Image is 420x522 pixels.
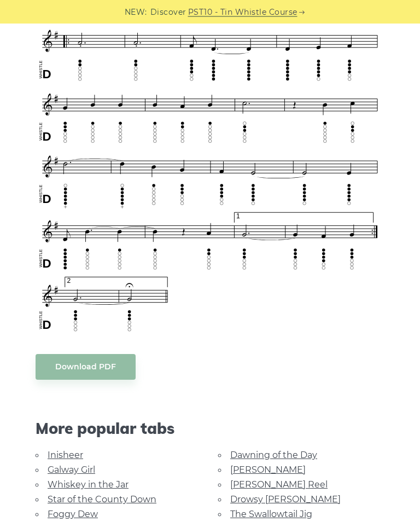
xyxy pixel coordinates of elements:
[36,420,384,438] span: More popular tabs
[125,6,147,19] span: NEW:
[230,480,328,490] a: [PERSON_NAME] Reel
[230,495,341,505] a: Drowsy [PERSON_NAME]
[48,480,129,490] a: Whiskey in the Jar
[230,450,317,461] a: Dawning of the Day
[36,355,136,380] a: Download PDF
[48,495,156,505] a: Star of the County Down
[48,450,83,461] a: Inisheer
[188,6,297,19] a: PST10 - Tin Whistle Course
[150,6,186,19] span: Discover
[48,509,98,520] a: Foggy Dew
[230,465,306,475] a: [PERSON_NAME]
[230,509,312,520] a: The Swallowtail Jig
[48,465,95,475] a: Galway Girl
